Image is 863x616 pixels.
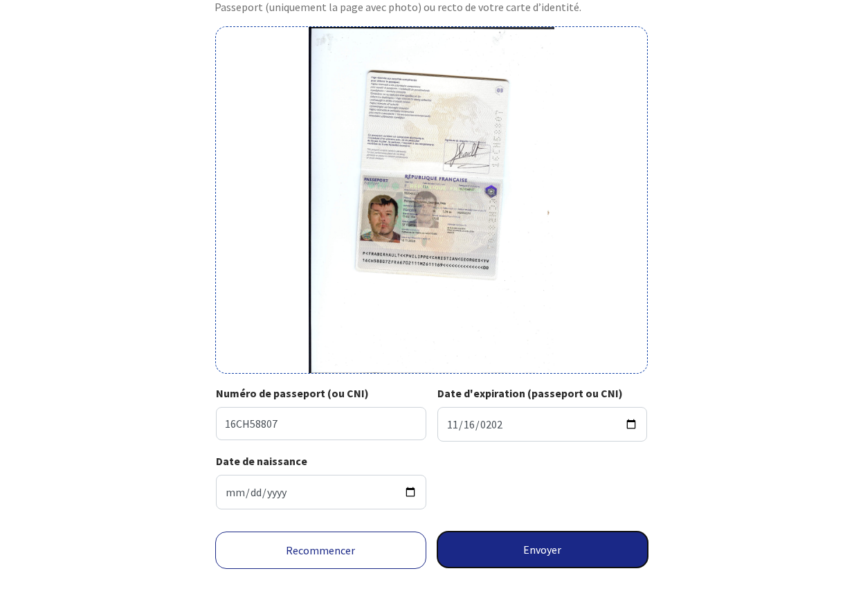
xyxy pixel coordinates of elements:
[437,532,648,568] button: Envoyer
[309,27,554,373] img: berhault-philippe.jpg
[215,532,426,569] a: Recommencer
[437,386,623,400] strong: Date d'expiration (passeport ou CNI)
[216,454,307,468] strong: Date de naissance
[216,386,369,400] strong: Numéro de passeport (ou CNI)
